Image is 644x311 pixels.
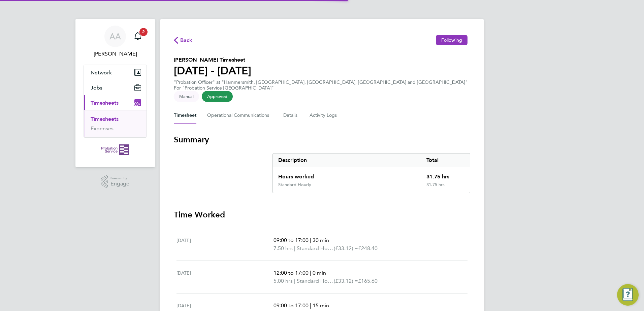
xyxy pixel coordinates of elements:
[313,237,329,243] span: 30 min
[110,175,129,181] span: Powered by
[84,65,147,80] button: Network
[297,277,334,285] span: Standard Hourly
[273,245,293,251] span: 7.50 hrs
[101,175,130,188] a: Powered byEngage
[174,91,199,102] span: This timesheet was manually created.
[294,278,295,284] span: |
[131,26,144,47] a: 2
[273,270,309,276] span: 12:00 to 17:00
[174,64,251,77] h1: [DATE] - [DATE]
[358,245,378,251] span: £248.40
[174,209,470,220] h3: Time Worked
[313,270,326,276] span: 0 min
[441,37,462,43] span: Following
[101,144,129,155] img: probationservice-logo-retina.png
[91,84,102,91] span: Jobs
[334,278,358,284] span: (£33.12) =
[283,107,299,124] button: Details
[174,56,251,64] h2: [PERSON_NAME] Timesheet
[278,182,311,187] div: Standard Hourly
[273,167,421,182] div: Hours worked
[180,36,193,44] span: Back
[174,85,468,91] div: For "Probation Service [GEOGRAPHIC_DATA]"
[421,153,470,167] div: Total
[91,116,119,122] a: Timesheets
[273,302,309,309] span: 09:00 to 17:00
[273,237,309,243] span: 09:00 to 17:00
[139,28,148,36] span: 2
[84,50,147,58] span: Arta Avdija
[176,236,273,252] div: [DATE]
[174,79,468,91] div: "Probation Officer" at "Hammersmith, [GEOGRAPHIC_DATA], [GEOGRAPHIC_DATA], [GEOGRAPHIC_DATA] and ...
[91,100,119,106] span: Timesheets
[421,167,470,182] div: 31.75 hrs
[84,80,147,95] button: Jobs
[110,181,129,187] span: Engage
[310,302,311,309] span: |
[84,144,147,155] a: Go to home page
[310,107,338,124] button: Activity Logs
[310,270,311,276] span: |
[176,269,273,285] div: [DATE]
[273,278,293,284] span: 5.00 hrs
[84,95,147,110] button: Timesheets
[334,245,358,251] span: (£33.12) =
[294,245,295,251] span: |
[297,244,334,252] span: Standard Hourly
[310,237,311,243] span: |
[174,134,470,145] h3: Summary
[272,153,470,193] div: Summary
[91,125,114,132] a: Expenses
[174,36,193,44] button: Back
[358,278,378,284] span: £165.60
[84,110,147,137] div: Timesheets
[617,284,639,306] button: Engage Resource Center
[75,19,155,167] nav: Main navigation
[421,182,470,193] div: 31.75 hrs
[84,26,147,58] a: AA[PERSON_NAME]
[207,107,272,124] button: Operational Communications
[313,302,329,309] span: 15 min
[91,69,112,76] span: Network
[436,35,468,45] button: Following
[109,32,121,41] span: AA
[174,107,196,124] button: Timesheet
[273,153,421,167] div: Description
[202,91,233,102] span: This timesheet has been approved.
